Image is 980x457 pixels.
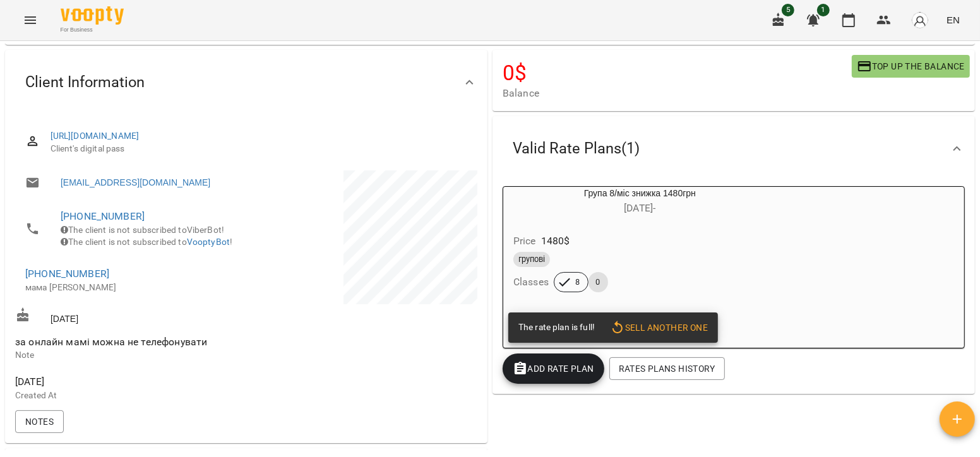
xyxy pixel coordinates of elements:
a: [URL][DOMAIN_NAME] [51,131,140,141]
div: [DATE] [13,305,246,328]
div: Client Information [5,50,487,115]
span: For Business [61,26,124,34]
button: Rates Plans History [609,357,725,380]
span: Notes [25,414,54,429]
span: 8 [568,276,588,288]
div: The rate plan is full! [518,316,595,339]
div: Valid Rate Plans(1) [493,116,975,181]
h6: Classes [513,273,549,291]
button: Група 8/міс знижка 1480грн[DATE]- Price1480$груповіClasses80 [503,187,777,307]
img: Voopty Logo [61,6,124,25]
button: Sell another one [605,316,713,339]
button: Add Rate plan [503,353,604,384]
span: Sell another one [610,320,708,335]
span: 1 [817,4,830,16]
span: Client Information [25,73,145,92]
p: мама [PERSON_NAME] [25,282,234,294]
span: The client is not subscribed to ! [61,237,232,247]
h4: 0 $ [503,60,852,86]
span: за онлайн мамі можна не телефонувати [15,336,207,348]
button: Notes [15,410,64,433]
button: Top up the balance [852,55,970,78]
a: [PHONE_NUMBER] [25,268,109,280]
button: EN [941,8,965,32]
span: Valid Rate Plans ( 1 ) [513,139,640,158]
a: VooptyBot [187,237,230,247]
span: Top up the balance [857,59,965,74]
a: [EMAIL_ADDRESS][DOMAIN_NAME] [61,176,210,189]
span: Balance [503,86,852,101]
span: Rates Plans History [619,361,715,376]
span: [DATE] - [624,202,655,214]
span: Client's digital pass [51,143,467,155]
span: EN [947,13,960,27]
div: Група 8/міс знижка 1480грн [503,187,777,217]
span: 5 [782,4,794,16]
img: avatar_s.png [911,11,929,29]
span: The client is not subscribed to ViberBot! [61,225,224,235]
span: [DATE] [15,374,244,389]
h6: Price [513,232,536,250]
span: 0 [589,276,608,288]
button: Menu [15,5,45,35]
span: групові [513,254,550,265]
span: Add Rate plan [513,361,594,376]
a: [PHONE_NUMBER] [61,210,145,222]
p: Note [15,349,244,362]
p: Created At [15,389,244,402]
p: 1480 $ [541,234,570,249]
